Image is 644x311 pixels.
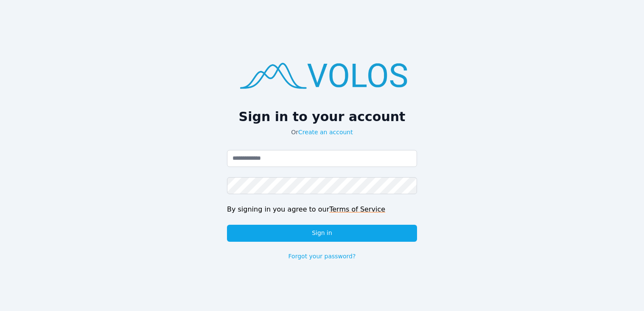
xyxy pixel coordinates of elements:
div: By signing in you agree to our [227,204,417,215]
a: Terms of Service [329,205,385,213]
h2: Sign in to your account [227,109,417,124]
p: Or [227,128,417,136]
a: Forgot your password? [288,252,356,260]
img: logo.png [227,51,417,99]
a: Create an account [298,129,353,136]
button: Sign in [227,225,417,242]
